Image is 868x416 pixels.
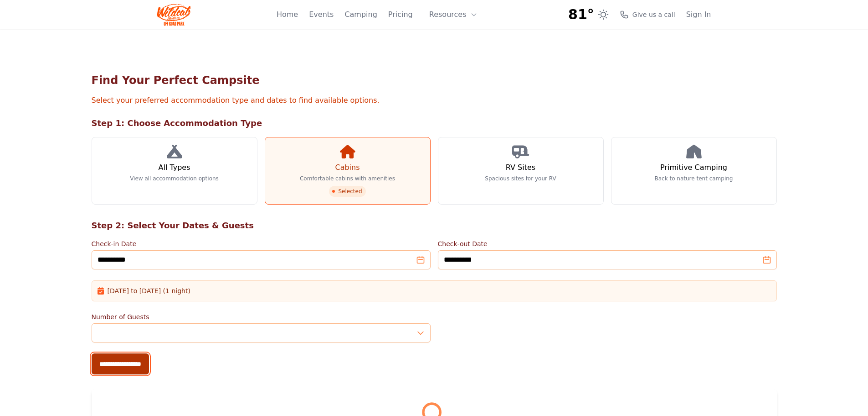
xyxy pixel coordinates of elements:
span: Selected [329,186,365,197]
a: RV Sites Spacious sites for your RV [438,137,604,205]
p: Spacious sites for your RV [485,175,556,182]
h2: Step 2: Select Your Dates & Guests [92,219,777,232]
h2: Step 1: Choose Accommodation Type [92,117,777,130]
span: Give us a call [632,10,675,19]
a: Sign In [686,9,711,20]
h3: Primitive Camping [660,162,727,173]
img: Wildcat Logo [157,4,191,26]
button: Resources [424,5,483,24]
h3: RV Sites [506,162,535,173]
a: Cabins Comfortable cabins with amenities Selected [265,137,431,205]
span: [DATE] to [DATE] (1 night) [108,286,190,295]
label: Check-out Date [438,239,777,248]
p: Comfortable cabins with amenities [300,175,395,182]
label: Check-in Date [92,239,431,248]
a: Pricing [388,9,413,20]
p: Select your preferred accommodation type and dates to find available options. [92,95,777,106]
p: Back to nature tent camping [655,175,733,182]
a: Primitive Camping Back to nature tent camping [611,137,777,205]
a: Home [277,9,298,20]
span: 81° [568,6,594,23]
h3: Cabins [335,162,360,173]
p: View all accommodation options [130,175,219,182]
a: Give us a call [620,10,675,19]
h3: All Types [158,162,190,173]
a: Camping [344,9,377,20]
a: Events [309,9,334,20]
h1: Find Your Perfect Campsite [92,73,777,88]
label: Number of Guests [92,312,431,321]
a: All Types View all accommodation options [92,137,257,205]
